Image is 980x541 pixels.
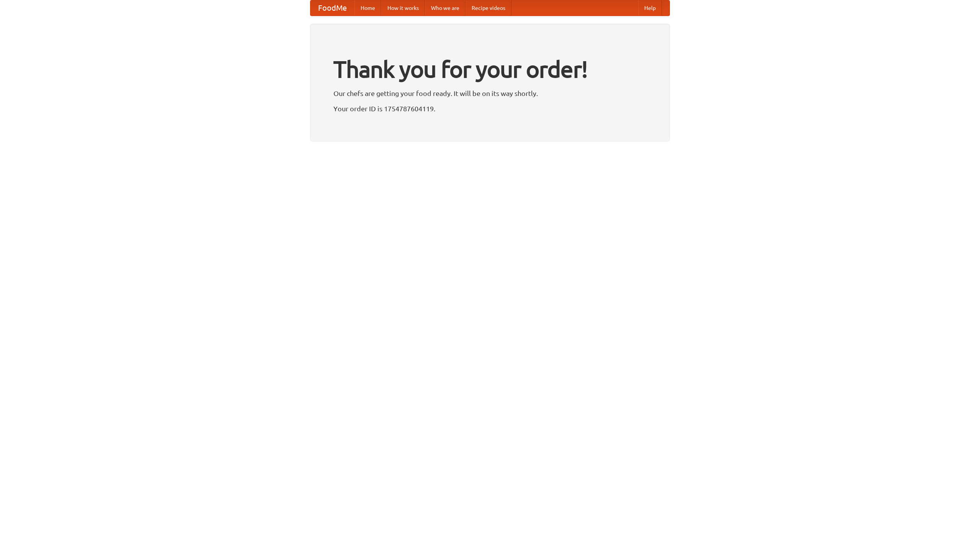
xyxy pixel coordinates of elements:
p: Our chefs are getting your food ready. It will be on its way shortly. [333,88,647,99]
a: Who we are [425,0,465,16]
a: FoodMe [310,0,354,16]
a: Help [638,0,662,16]
h1: Thank you for your order! [333,51,647,88]
a: Home [354,0,381,16]
a: Recipe videos [465,0,511,16]
p: Your order ID is 1754787604119. [333,103,647,114]
a: How it works [381,0,425,16]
